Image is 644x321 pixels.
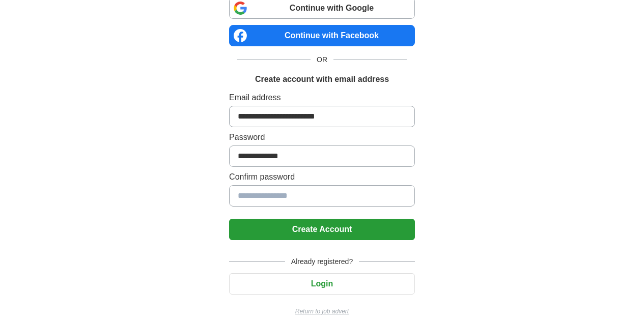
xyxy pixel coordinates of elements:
button: Create Account [229,219,415,240]
a: Login [229,279,415,288]
h1: Create account with email address [255,73,389,85]
label: Email address [229,92,415,104]
button: Login [229,273,415,295]
span: Already registered? [285,256,359,267]
label: Confirm password [229,171,415,183]
a: Continue with Facebook [229,25,415,46]
a: Return to job advert [229,307,415,316]
label: Password [229,131,415,143]
span: OR [311,54,333,65]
